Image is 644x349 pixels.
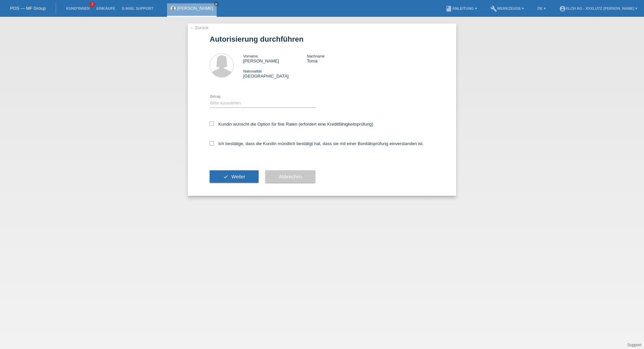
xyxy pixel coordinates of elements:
span: 2 [90,2,95,7]
i: book [445,5,452,12]
div: [GEOGRAPHIC_DATA] [243,69,307,79]
a: buildWerkzeuge ▾ [487,6,528,10]
a: E-Mail Support [119,6,157,10]
i: close [215,2,218,6]
a: [PERSON_NAME] [177,6,213,11]
span: Nationalität [243,69,262,73]
a: Einkäufe [93,6,118,10]
a: Kund*innen [63,6,93,10]
a: Support [627,343,641,347]
label: Kundin wünscht die Option für fixe Raten (erfordert eine Kreditfähigkeitsprüfung) [210,122,373,127]
div: Toma [307,53,371,63]
div: [PERSON_NAME] [243,53,307,63]
a: POS — MF Group [10,6,46,11]
i: build [490,5,497,12]
a: bookAnleitung ▾ [442,6,480,10]
h1: Autorisierung durchführen [210,35,434,43]
button: Abbrechen [265,170,315,183]
span: Weiter [231,174,245,179]
i: check [223,174,228,179]
a: close [214,2,219,6]
a: ← Zurück [190,25,208,30]
span: Abbrechen [279,174,302,179]
a: account_circleXLCH AG - XXXLutz [PERSON_NAME] ▾ [556,6,641,10]
span: Vorname [243,54,258,58]
span: Nachname [307,54,325,58]
a: DE ▾ [534,6,549,10]
button: check Weiter [210,170,259,183]
i: account_circle [559,5,566,12]
label: Ich bestätige, dass die Kundin mündlich bestätigt hat, dass sie mit einer Bonitätsprüfung einvers... [210,141,424,146]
